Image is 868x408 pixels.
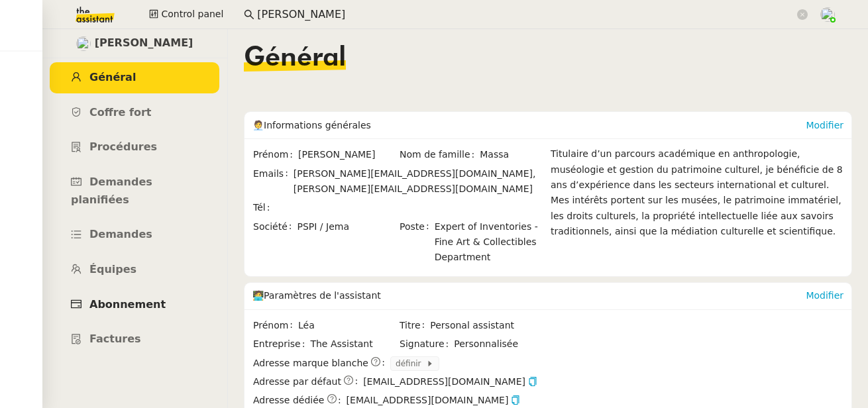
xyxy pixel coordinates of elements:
a: Équipes [50,254,219,285]
a: Procédures [50,132,219,163]
span: PSPI / Jema [297,219,398,234]
span: Personnalisée [454,336,518,352]
a: Abonnement [50,289,219,321]
input: Rechercher [257,6,794,24]
span: Demandes [89,228,152,240]
span: [PERSON_NAME] [95,34,193,52]
span: [PERSON_NAME][EMAIL_ADDRESS][DOMAIN_NAME] [294,183,533,194]
span: Adresse par défaut [253,374,341,389]
span: Paramètres de l'assistant [264,290,381,301]
a: Demandes [50,219,219,250]
button: Control panel [141,5,231,24]
img: users%2FNTfmycKsCFdqp6LX6USf2FmuPJo2%2Favatar%2Fprofile-pic%20(1).png [820,7,835,22]
div: 🧑‍💼 [252,112,806,138]
span: Nom de famille [400,147,480,162]
span: Signature [400,336,454,352]
a: Modifier [806,120,843,130]
img: users%2F1KZeGoDA7PgBs4M3FMhJkcSWXSs1%2Favatar%2F872c3928-ebe4-491f-ae76-149ccbe264e1 [76,36,91,51]
span: Coffre fort [89,106,152,119]
span: The Assistant [310,336,398,352]
a: Demandes planifiées [50,167,219,215]
span: Léa [298,318,398,333]
span: Équipes [89,263,136,276]
span: Général [89,71,136,83]
span: Général [244,45,346,72]
span: Entreprise [253,336,310,352]
a: Général [50,62,219,93]
span: [PERSON_NAME][EMAIL_ADDRESS][DOMAIN_NAME], [294,168,536,179]
span: Abonnement [89,298,166,311]
span: Tél [253,200,275,215]
div: 🧑‍💻 [252,283,806,309]
span: Titre [400,318,430,333]
span: [EMAIL_ADDRESS][DOMAIN_NAME] [363,374,537,389]
span: Factures [89,332,141,345]
span: définir [396,357,426,370]
span: Personal assistant [430,318,545,333]
span: Prénom [253,147,298,162]
span: [EMAIL_ADDRESS][DOMAIN_NAME] [347,393,521,408]
a: Modifier [806,290,843,301]
span: Demandes planifiées [71,176,152,206]
span: Expert of Inventories - Fine Art & Collectibles Department [435,219,545,266]
div: Titulaire d’un parcours académique en anthropologie, muséologie et gestion du patrimoine culturel... [551,146,843,268]
a: Coffre fort [50,97,219,128]
span: Procédures [89,140,157,153]
span: [PERSON_NAME] [298,147,398,162]
span: Control panel [161,7,223,22]
span: Poste [400,219,435,266]
span: Emails [253,166,294,197]
span: Société [253,219,297,234]
span: Informations générales [264,120,371,130]
span: Adresse dédiée [253,393,324,408]
span: Adresse marque blanche [253,356,368,371]
span: Prénom [253,318,298,333]
span: Massa [480,147,545,162]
